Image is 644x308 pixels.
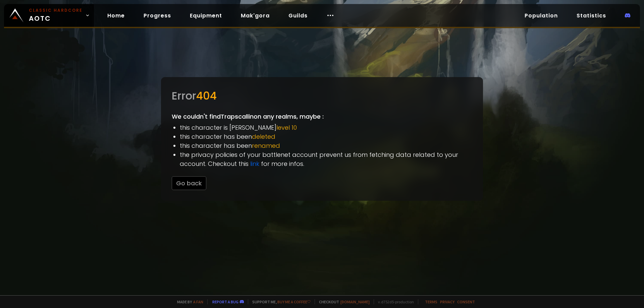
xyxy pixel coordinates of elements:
[172,176,206,190] button: Go back
[102,9,130,22] a: Home
[138,9,176,22] a: Progress
[252,141,280,150] span: renamed
[248,299,311,304] span: Support me,
[184,9,227,22] a: Equipment
[340,299,370,304] a: [DOMAIN_NAME]
[277,299,311,304] a: Buy me a coffee
[425,299,437,304] a: Terms
[4,4,94,27] a: Classic HardcoreAOTC
[180,132,472,141] li: this character has been
[374,299,414,304] span: v. d752d5 - production
[440,299,454,304] a: Privacy
[180,123,472,132] li: this character is [PERSON_NAME]
[252,132,275,141] span: deleted
[172,88,472,104] div: Error
[250,160,259,168] a: link
[180,141,472,150] li: this character has been
[519,9,563,22] a: Population
[315,299,370,304] span: Checkout
[193,299,203,304] a: a fan
[172,179,206,187] a: Go back
[212,299,238,304] a: Report a bug
[180,150,472,168] li: the privacy policies of your battlenet account prevent us from fetching data related to your acco...
[571,9,611,22] a: Statistics
[173,299,203,304] span: Made by
[161,77,483,201] div: We couldn't find Trapscallin on any realms, maybe :
[29,7,83,23] span: AOTC
[196,88,217,103] span: 404
[276,123,297,132] span: level 10
[457,299,475,304] a: Consent
[29,7,83,13] small: Classic Hardcore
[283,9,313,22] a: Guilds
[235,9,275,22] a: Mak'gora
